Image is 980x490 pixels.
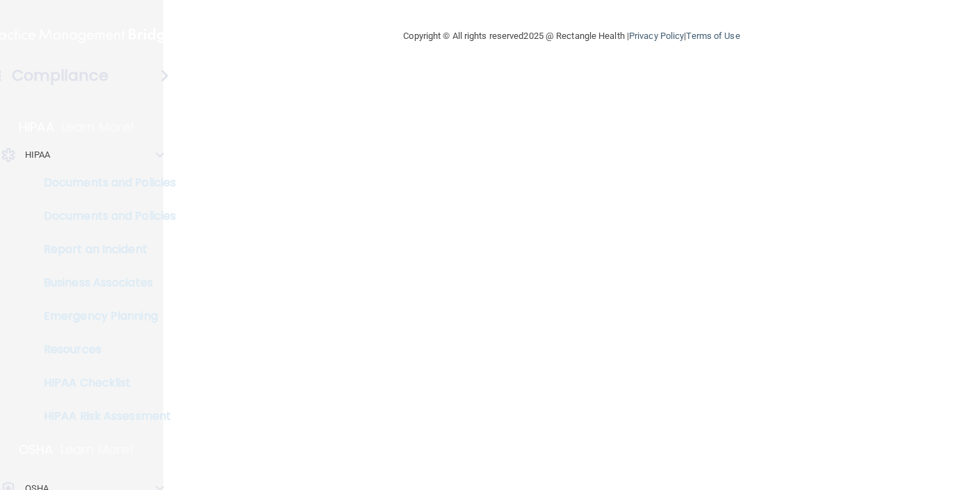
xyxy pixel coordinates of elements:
h4: Compliance [12,66,108,85]
p: HIPAA Risk Assessment [9,409,199,423]
a: Privacy Policy [629,31,684,41]
p: Documents and Policies [9,176,199,190]
p: Resources [9,343,199,357]
p: Emergency Planning [9,309,199,323]
p: OSHA [19,441,54,458]
p: HIPAA Checklist [9,376,199,390]
p: Learn More! [61,119,135,136]
p: Learn More! [60,441,134,458]
p: Documents and Policies [9,209,199,223]
a: Terms of Use [686,31,740,41]
p: Report an Incident [9,243,199,256]
p: HIPAA [25,147,51,163]
p: HIPAA [19,119,54,136]
div: Copyright © All rights reserved 2025 @ Rectangle Health | | [318,14,826,58]
p: Business Associates [9,276,199,290]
